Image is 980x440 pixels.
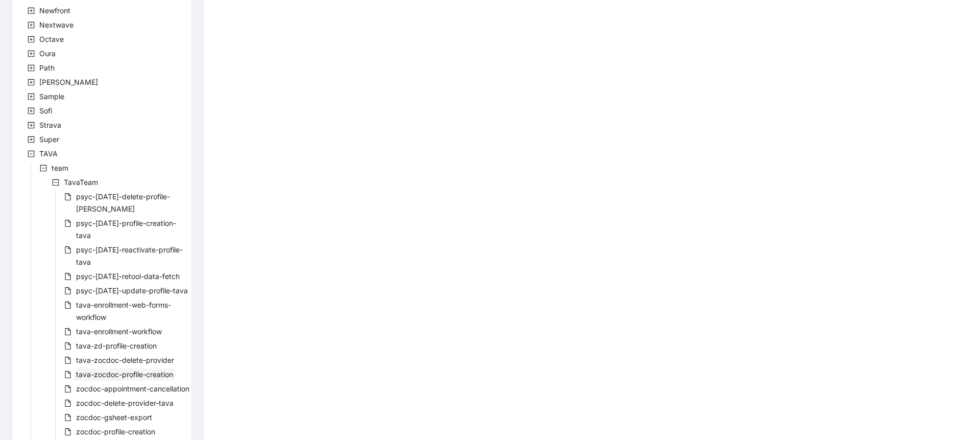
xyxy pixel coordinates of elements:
[40,165,47,172] span: minus-square
[28,79,35,86] span: plus-square
[39,78,98,86] span: [PERSON_NAME]
[39,63,55,72] span: Path
[76,370,173,379] span: tava-zocdoc-profile-creation
[74,285,190,297] span: psyc-today-update-profile-tava
[76,327,162,336] span: tava-enrollment-workflow
[74,326,164,338] span: tava-enrollment-workflow
[39,121,61,129] span: Strava
[50,162,70,174] span: team
[52,164,68,172] span: team
[28,21,35,29] span: plus-square
[28,36,35,43] span: plus-square
[62,176,100,189] span: TavaTeam
[37,48,58,60] span: Oura
[74,383,191,395] span: zocdoc-appointment-cancellation
[37,19,76,31] span: Nextwave
[76,245,183,266] span: psyc-[DATE]-reactivate-profile-tava
[37,5,72,17] span: Newfront
[74,340,159,352] span: tava-zd-profile-creation
[74,244,191,268] span: psyc-today-reactivate-profile-tava
[74,368,175,381] span: tava-zocdoc-profile-creation
[37,33,66,45] span: Octave
[64,328,71,335] span: file
[64,428,71,435] span: file
[64,414,71,421] span: file
[64,178,98,187] span: TavaTeam
[28,122,35,129] span: plus-square
[37,76,100,88] span: Rothman
[76,286,188,295] span: psyc-[DATE]-update-profile-tava
[64,273,71,280] span: file
[28,107,35,114] span: plus-square
[74,426,157,438] span: zocdoc-profile-creation
[39,49,56,58] span: Oura
[37,119,63,131] span: Strava
[76,192,170,213] span: psyc-[DATE]-delete-profile-[PERSON_NAME]
[64,371,71,378] span: file
[76,341,157,350] span: tava-zd-profile-creation
[64,302,71,309] span: file
[64,400,71,407] span: file
[64,287,71,294] span: file
[28,64,35,72] span: plus-square
[64,193,71,200] span: file
[76,427,155,436] span: zocdoc-profile-creation
[28,93,35,100] span: plus-square
[28,136,35,143] span: plus-square
[74,191,191,215] span: psyc-today-delete-profile-tava
[39,149,58,158] span: TAVA
[37,62,57,74] span: Path
[28,50,35,57] span: plus-square
[74,411,154,424] span: zocdoc-gsheet-export
[76,272,180,281] span: psyc-[DATE]-retool-data-fetch
[76,356,174,364] span: tava-zocdoc-delete-provider
[52,179,59,186] span: minus-square
[64,385,71,392] span: file
[76,219,176,240] span: psyc-[DATE]-profile-creation-tava
[74,270,182,283] span: psyc-today-retool-data-fetch
[28,150,35,157] span: minus-square
[74,354,176,366] span: tava-zocdoc-delete-provider
[74,217,191,242] span: psyc-today-profile-creation-tava
[74,299,191,323] span: tava-enrollment-web-forms-workflow
[37,90,66,103] span: Sample
[39,35,64,43] span: Octave
[28,7,35,14] span: plus-square
[64,357,71,364] span: file
[37,133,61,146] span: Super
[74,397,176,409] span: zocdoc-delete-provider-tava
[37,105,54,117] span: Sofi
[64,220,71,227] span: file
[37,148,60,160] span: TAVA
[76,413,152,422] span: zocdoc-gsheet-export
[39,106,52,115] span: Sofi
[76,300,171,321] span: tava-enrollment-web-forms-workflow
[39,135,59,144] span: Super
[76,384,189,393] span: zocdoc-appointment-cancellation
[64,342,71,350] span: file
[39,92,64,101] span: Sample
[64,246,71,253] span: file
[39,20,73,29] span: Nextwave
[39,6,70,15] span: Newfront
[76,399,174,407] span: zocdoc-delete-provider-tava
